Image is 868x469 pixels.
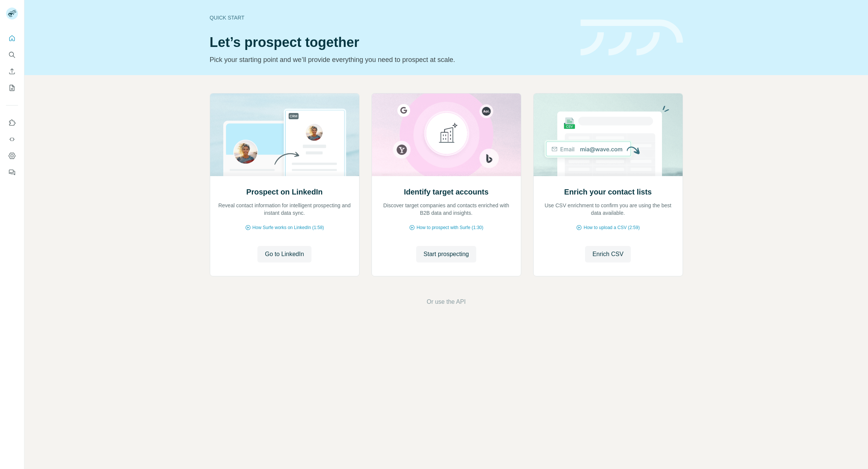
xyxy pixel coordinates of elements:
[427,297,466,306] button: Or use the API
[372,93,521,176] img: Identify target accounts
[6,149,18,163] button: Dashboard
[564,187,651,197] h2: Enrich your contact lists
[6,133,18,146] button: Use Surfe API
[404,187,489,197] h2: Identify target accounts
[218,202,352,217] p: Reveal contact information for intelligent prospecting and instant data sync.
[246,187,322,197] h2: Prospect on LinkedIn
[6,48,18,62] button: Search
[6,65,18,78] button: Enrich CSV
[210,93,360,176] img: Prospect on LinkedIn
[533,93,683,176] img: Enrich your contact lists
[593,250,624,259] span: Enrich CSV
[257,246,311,262] button: Go to LinkedIn
[585,246,631,262] button: Enrich CSV
[417,224,483,231] span: How to prospect with Surfe (1:30)
[6,116,18,130] button: Use Surfe on LinkedIn
[581,20,683,56] img: banner
[6,81,18,95] button: My lists
[424,250,469,259] span: Start prospecting
[541,202,675,217] p: Use CSV enrichment to confirm you are using the best data available.
[379,202,513,217] p: Discover target companies and contacts enriched with B2B data and insights.
[6,166,18,179] button: Feedback
[253,224,324,231] span: How Surfe works on LinkedIn (1:58)
[265,250,304,259] span: Go to LinkedIn
[584,224,639,231] span: How to upload a CSV (2:59)
[210,54,572,65] p: Pick your starting point and we’ll provide everything you need to prospect at scale.
[210,14,572,21] div: Quick start
[210,35,572,50] h1: Let’s prospect together
[6,32,18,45] button: Quick start
[416,246,477,262] button: Start prospecting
